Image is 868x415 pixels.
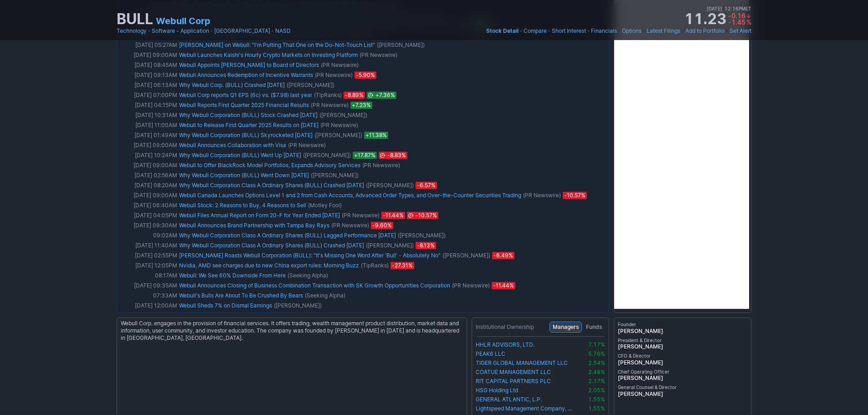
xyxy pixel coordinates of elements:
span: [PERSON_NAME] [618,390,747,398]
td: 07:33AM [119,291,178,301]
a: Short Interest [552,26,586,36]
a: Technology [117,26,147,36]
span: [DATE] 12:16PM ET [707,5,751,13]
span: ([PERSON_NAME]) [366,181,414,190]
span: ([PERSON_NAME]) [311,171,359,180]
td: [DATE] 10:24PM [119,150,178,160]
span: (TipRanks) [314,91,342,100]
span: (PR Newswire) [452,281,490,290]
span: -8.89% [344,92,365,99]
td: [DATE] 11:40AM [119,241,178,251]
td: [DATE] 07:00PM [119,90,178,100]
span: 2.54% [588,359,605,366]
a: [GEOGRAPHIC_DATA] [214,26,270,36]
span: • [548,26,551,36]
span: (Seeking Alpha) [305,291,345,300]
td: [DATE] 04:15PM [119,100,178,110]
span: +7.23% [350,102,372,109]
a: Webull Announces Closing of Business Combination Transaction with SK Growth Opportunities Corpora... [179,282,450,289]
span: ([PERSON_NAME]) [314,131,362,140]
span: (PR Newswire) [342,211,380,220]
a: HHLR ADVISORS, LTD. [476,341,572,348]
td: [DATE] 04:05PM [119,210,178,220]
span: ([PERSON_NAME]) [398,231,446,240]
span: 2.17% [588,378,605,384]
span: 1.55% [588,405,605,412]
span: (Motley Fool) [308,201,342,210]
span: ([PERSON_NAME]) [287,81,334,90]
span: -27.31% [390,262,414,269]
strong: 11.23 [684,12,726,26]
a: Options [622,26,642,36]
h1: BULL [117,12,153,26]
td: [DATE] 02:55PM [119,251,178,261]
a: Webull Appoints [PERSON_NAME] to Board of Directors [179,61,319,68]
a: Webull Announces Brand Partnership with Tampa Bay Rays [179,222,329,229]
span: (PR Newswire) [288,141,326,150]
span: Stock Detail [486,27,519,34]
span: (PR Newswire) [362,161,400,170]
span: • [722,5,724,13]
span: CFO & Director [618,353,747,359]
td: [DATE] 09:13AM [119,70,178,80]
span: -11.44% [492,282,515,289]
td: [DATE] 08:45AM [119,60,178,70]
span: May 27, 2025 [367,92,396,99]
span: (PR Newswire) [360,51,397,60]
span: -9.60% [371,222,393,229]
span: +11.38% [364,132,388,139]
span: May 05, 2025 [379,152,407,159]
a: Webull Sheds 7% on Dismal Earnings [179,302,272,309]
span: -8.13% [416,242,436,249]
span: • [618,26,621,36]
span: • [642,26,646,36]
a: Webull Announces Redemption of Incentive Warrants [179,72,313,78]
a: COATUE MANAGEMENT LLC [476,369,572,376]
a: NASD [275,26,291,36]
span: • [725,26,729,36]
a: Latest Filings [647,26,680,36]
a: Webull Corp reports Q1 EPS (6c) vs. ($7.98) last year [179,92,312,98]
h4: Institutional Ownership [476,323,534,331]
span: ([PERSON_NAME]) [274,301,322,310]
span: -0.16 [728,12,745,20]
span: Latest Filings [647,27,680,34]
span: -5.90% [354,72,376,79]
a: [PERSON_NAME] on Webull: "I'm Putting That One on the Do-Not-Touch List" [179,41,375,48]
td: [DATE] 09:00AM [119,190,178,200]
button: Funds [583,322,605,333]
a: Nvidia, AMD see charges due to new China export rules: Morning Buzz [179,262,359,269]
span: 7.17% [588,341,605,348]
td: [DATE] 12:00AM [119,301,178,311]
td: [DATE] 09:00AM [119,160,178,170]
span: • [681,26,684,36]
span: ([PERSON_NAME]) [442,251,490,260]
td: [DATE] 09:00AM [119,50,178,60]
span: ([PERSON_NAME]) [366,241,414,250]
span: ([PERSON_NAME]) [319,111,367,120]
span: President & Director [618,338,747,343]
td: [DATE] 11:00AM [119,120,178,130]
td: 08:17AM [119,271,178,281]
a: Why Webull Corporation Class A Ordinary Shares (BULL) Crashed [DATE] [179,242,364,249]
a: Stock Detail [486,26,519,36]
span: • [210,26,213,36]
span: -6.57% [416,182,437,189]
a: Webull Launches Kalshi's Hourly Crypto Markets on Investing Platform [179,51,358,58]
a: Why Webull Corporation Class A Ordinary Shares (BULL) Crashed [DATE] [179,182,364,189]
td: [DATE] 05:27AM [119,40,178,50]
a: TIGER GLOBAL MANAGEMENT LLC [476,359,572,367]
a: Webull Announces Collaboration with Visa [179,142,286,149]
a: Why Webull Corporation (BULL) Skyrocketed [DATE] [179,132,313,138]
span: Founder [618,322,747,328]
a: GENERAL ATLANTIC, L.P. [476,396,572,403]
span: -10.57% [563,192,587,199]
span: (PR Newswire) [320,121,358,130]
a: Webull Files Annual Report on Form 20-F for Year Ended [DATE] [179,212,340,219]
a: [PERSON_NAME] Roasts Webull Corporation (BULL): "It's Missing One Word After 'Bull' - Absolutely No" [179,252,441,259]
button: Managers [550,322,582,333]
a: Webull's Bulls Are About To Be Crushed By Bears [179,292,303,299]
a: RIT CAPITAL PARTNERS PLC [476,378,572,385]
span: (PR Newswire) [311,101,349,110]
span: +17.87% [353,152,377,159]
